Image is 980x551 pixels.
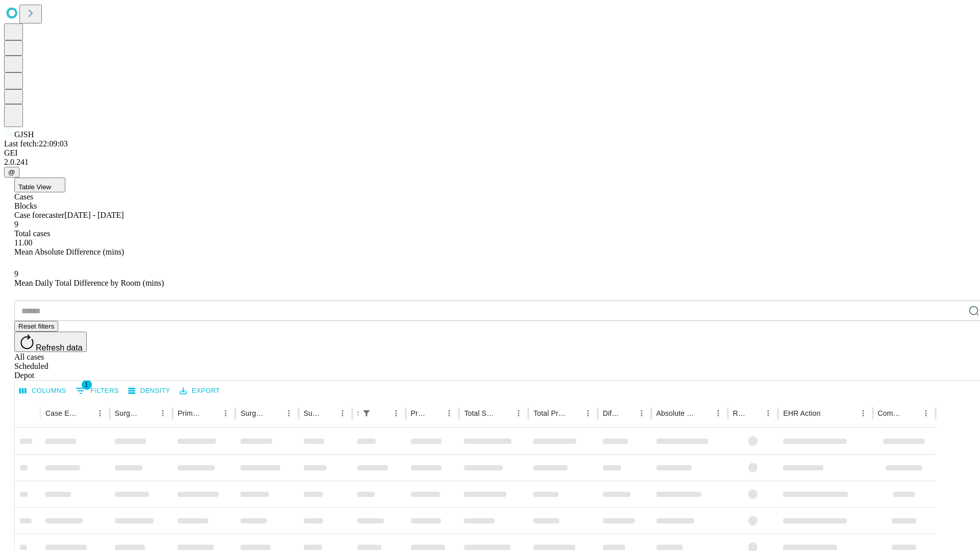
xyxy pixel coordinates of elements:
[156,406,170,420] button: Menu
[14,247,124,256] span: Mean Absolute Difference (mins)
[14,130,34,139] span: GJSH
[321,406,335,420] button: Sort
[14,332,87,352] button: Refresh data
[14,238,32,247] span: 11.00
[267,406,282,420] button: Sort
[761,406,775,420] button: Menu
[79,406,93,420] button: Sort
[603,409,619,417] div: Difference
[335,406,350,420] button: Menu
[656,409,696,417] div: Absolute Difference
[240,409,266,417] div: Surgery Name
[14,178,65,192] button: Table View
[822,406,836,420] button: Sort
[747,406,761,420] button: Sort
[304,409,320,417] div: Surgery Date
[464,409,496,417] div: Total Scheduled Duration
[697,406,711,420] button: Sort
[73,383,121,399] button: Show filters
[4,139,68,148] span: Last fetch: 22:09:03
[497,406,511,420] button: Sort
[359,406,374,420] div: 1 active filter
[36,343,83,352] span: Refresh data
[375,406,389,420] button: Sort
[428,406,442,420] button: Sort
[634,406,649,420] button: Menu
[878,409,903,417] div: Comments
[93,406,107,420] button: Menu
[126,383,173,399] button: Density
[18,322,54,330] span: Reset filters
[389,406,403,420] button: Menu
[14,229,50,238] span: Total cases
[178,409,203,417] div: Primary Service
[14,321,58,332] button: Reset filters
[14,279,164,287] span: Mean Daily Total Difference by Room (mins)
[919,406,933,420] button: Menu
[218,406,233,420] button: Menu
[82,380,92,390] span: 1
[8,168,15,176] span: @
[64,211,124,219] span: [DATE] - [DATE]
[14,211,64,219] span: Case forecaster
[204,406,218,420] button: Sort
[4,148,976,158] div: GEI
[581,406,595,420] button: Menu
[856,406,870,420] button: Menu
[4,158,976,167] div: 2.0.241
[733,409,746,417] div: Resolved in EHR
[357,409,358,417] div: Scheduled In Room Duration
[14,220,18,229] span: 9
[18,183,51,191] span: Table View
[711,406,725,420] button: Menu
[282,406,296,420] button: Menu
[533,409,566,417] div: Total Predicted Duration
[177,383,223,399] button: Export
[14,269,18,278] span: 9
[511,406,526,420] button: Menu
[783,409,820,417] div: EHR Action
[4,167,19,178] button: @
[45,409,78,417] div: Case Epic Id
[904,406,919,420] button: Sort
[17,383,69,399] button: Select columns
[359,406,374,420] button: Show filters
[442,406,456,420] button: Menu
[411,409,427,417] div: Predicted In Room Duration
[567,406,581,420] button: Sort
[141,406,156,420] button: Sort
[115,409,140,417] div: Surgeon Name
[620,406,634,420] button: Sort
